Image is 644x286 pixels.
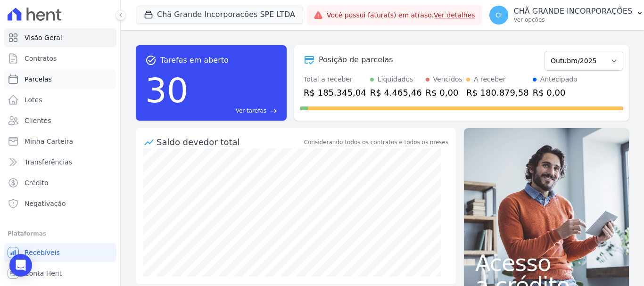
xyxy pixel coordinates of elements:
[25,33,62,42] span: Visão Geral
[304,138,448,147] div: Considerando todos os contratos e todos os meses
[25,137,73,146] span: Minha Carteira
[327,10,475,20] span: Você possui fatura(s) em atraso.
[540,74,578,84] div: Antecipado
[304,74,366,84] div: Total a receber
[160,55,229,66] span: Tarefas em aberto
[145,55,157,66] span: task_alt
[4,90,116,109] a: Lotes
[434,11,475,19] a: Ver detalhes
[319,54,393,65] div: Posição de parcelas
[136,6,303,24] button: Chã Grande Incorporações SPE LTDA
[4,243,116,262] a: Recebíveis
[4,111,116,130] a: Clientes
[378,74,413,84] div: Liquidados
[157,136,302,148] div: Saldo devedor total
[25,95,42,105] span: Lotes
[192,106,277,115] a: Ver tarefas east
[25,248,60,257] span: Recebíveis
[236,106,266,115] span: Ver tarefas
[4,173,116,192] a: Crédito
[25,54,57,63] span: Contratos
[25,157,72,167] span: Transferências
[145,66,189,115] div: 30
[370,86,422,99] div: R$ 4.465,46
[4,194,116,213] a: Negativação
[270,107,277,114] span: east
[304,86,366,99] div: R$ 185.345,04
[8,228,113,239] div: Plataformas
[25,74,52,84] span: Parcelas
[426,86,462,99] div: R$ 0,00
[466,86,529,99] div: R$ 180.879,58
[9,254,32,277] div: Open Intercom Messenger
[25,178,49,188] span: Crédito
[475,252,618,274] span: Acesso
[433,74,462,84] div: Vencidos
[4,132,116,151] a: Minha Carteira
[4,49,116,68] a: Contratos
[514,7,633,16] p: CHÃ GRANDE INCORPORAÇÕES
[514,16,633,24] p: Ver opções
[25,269,62,278] span: Conta Hent
[25,116,51,125] span: Clientes
[25,199,66,208] span: Negativação
[4,70,116,89] a: Parcelas
[495,12,502,18] span: CI
[474,74,506,84] div: A receber
[4,264,116,283] a: Conta Hent
[533,86,578,99] div: R$ 0,00
[4,153,116,172] a: Transferências
[4,28,116,47] a: Visão Geral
